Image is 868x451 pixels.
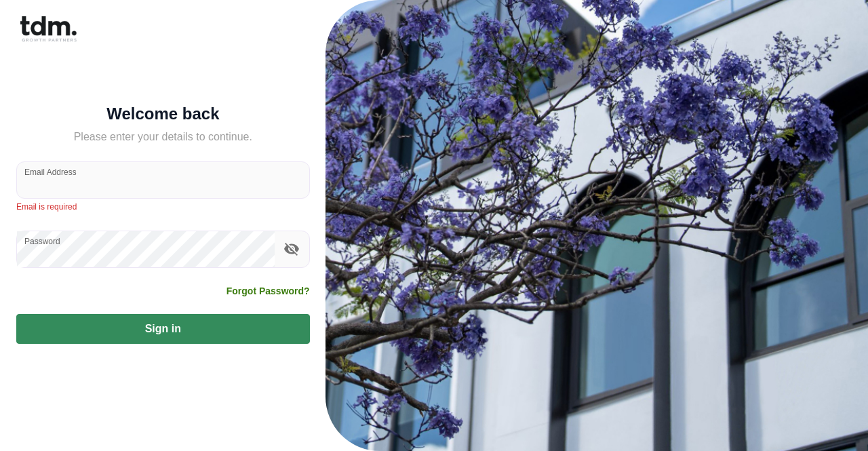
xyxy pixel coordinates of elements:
h5: Welcome back [16,107,310,121]
a: Forgot Password? [226,284,310,298]
label: Email Address [24,166,77,178]
p: Email is required [16,201,310,214]
button: toggle password visibility [280,237,303,260]
label: Password [24,235,60,247]
h5: Please enter your details to continue. [16,129,310,145]
button: Sign in [16,314,310,344]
